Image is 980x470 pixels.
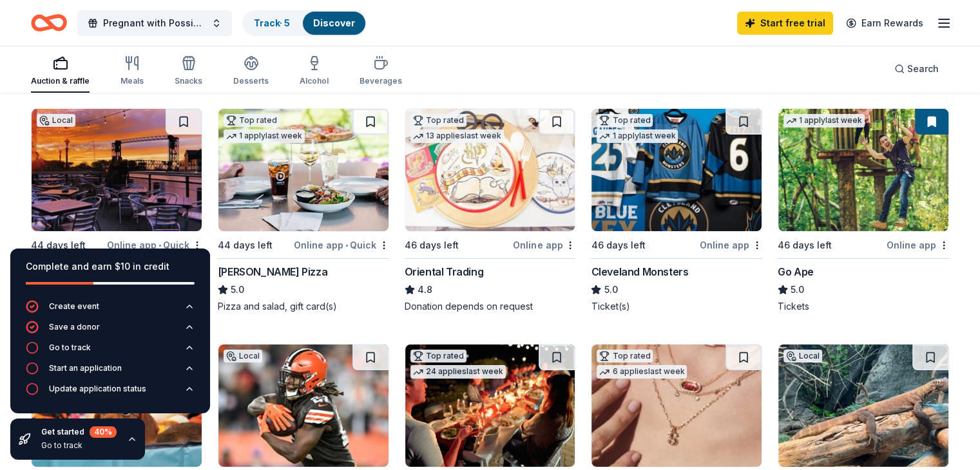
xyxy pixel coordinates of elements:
button: Desserts [233,50,269,93]
button: Update application status [26,382,195,403]
div: Get started [41,426,117,438]
div: Go Ape [778,264,814,279]
div: Meals [120,76,144,86]
div: Online app [513,237,575,253]
div: 6 applies last week [597,365,687,379]
span: 4.8 [418,282,432,297]
div: Tickets [778,300,949,313]
div: 46 days left [405,238,459,253]
div: Online app Quick [107,237,202,253]
img: Image for Cleveland Browns [218,344,389,467]
img: Image for Kendra Scott [591,344,762,467]
div: 44 days left [31,238,86,253]
a: Discover [313,17,355,28]
div: 1 apply last week [597,129,678,143]
div: 44 days left [218,238,273,253]
div: 46 days left [778,238,832,253]
span: 5.0 [231,282,244,297]
a: Image for Cleveland MonstersTop rated1 applylast week46 days leftOnline appCleveland Monsters5.0T... [591,108,762,313]
div: Beverages [360,76,402,86]
button: Track· 5Discover [242,10,367,36]
div: Update application status [49,384,146,394]
button: Pregnant with Possibilities 10 year Anniversary Gala [77,10,232,36]
div: Top rated [410,114,466,127]
button: Beverages [360,50,402,93]
div: Online app [700,237,762,253]
button: Go to track [26,341,195,362]
button: Snacks [175,50,202,93]
img: Image for Oriental Trading [405,109,575,231]
div: 13 applies last week [410,129,504,143]
button: Meals [120,50,144,93]
img: Image for Music Box Supper Club [32,109,202,231]
div: Local [783,350,822,362]
a: Image for Dewey's PizzaTop rated1 applylast week44 days leftOnline app•Quick[PERSON_NAME] Pizza5.... [218,108,389,313]
div: Top rated [597,114,653,127]
div: Top rated [224,114,280,127]
div: Save a donor [49,322,100,332]
img: Image for Cleveland Monsters [591,109,762,231]
button: Save a donor [26,321,195,341]
div: Online app [887,237,949,253]
span: 5.0 [791,282,804,297]
div: Go to track [41,440,117,451]
div: Online app Quick [294,237,389,253]
img: Image for Cincinnati Zoo & Botanical Garden [778,344,948,467]
span: Pregnant with Possibilities 10 year Anniversary Gala [103,15,206,31]
img: Image for Dewey's Pizza [218,109,389,231]
div: 46 days left [591,238,645,253]
div: Ticket(s) [591,300,762,313]
div: Alcohol [300,76,329,86]
a: Image for Oriental TradingTop rated13 applieslast week46 days leftOnline appOriental Trading4.8Do... [405,108,576,313]
div: [PERSON_NAME] Pizza [218,264,327,279]
div: Top rated [410,350,466,362]
div: Snacks [175,76,202,86]
div: 1 apply last week [783,114,865,127]
button: Alcohol [300,50,329,93]
div: Local [224,350,262,362]
button: Start an application [26,362,195,382]
button: Search [884,56,949,82]
div: Top rated [597,350,653,362]
div: Start an application [49,363,122,373]
div: Auction & raffle [31,76,90,86]
div: Oriental Trading [405,264,484,279]
a: Image for Music Box Supper ClubLocal44 days leftOnline app•QuickMusic Box Supper ClubNewFood, gif... [31,108,202,313]
a: Earn Rewards [838,12,931,35]
a: Home [31,8,67,38]
a: Start free trial [737,12,833,35]
div: Create event [49,301,99,312]
span: Search [907,61,939,77]
img: Image for CookinGenie [405,344,575,467]
div: Complete and earn $10 in credit [26,259,195,274]
div: Cleveland Monsters [591,264,688,279]
button: Create event [26,300,195,321]
div: Go to track [49,343,91,353]
img: Image for Go Ape [778,109,948,231]
button: Auction & raffle [31,50,90,93]
div: 1 apply last week [224,129,305,143]
div: Pizza and salad, gift card(s) [218,300,389,313]
div: Local [37,114,75,127]
div: Desserts [233,76,269,86]
a: Image for Go Ape1 applylast week46 days leftOnline appGo Ape5.0Tickets [778,108,949,313]
span: 5.0 [604,282,617,297]
a: Track· 5 [254,17,290,28]
div: 24 applies last week [410,365,506,379]
span: • [345,240,348,250]
div: 40 % [90,426,117,438]
div: Donation depends on request [405,300,576,313]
